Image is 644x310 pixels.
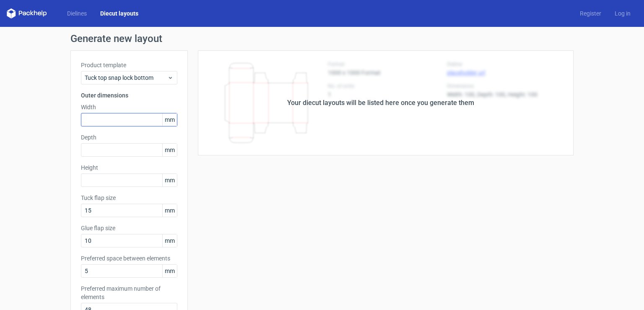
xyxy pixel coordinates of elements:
label: Width [81,103,177,111]
span: mm [162,174,177,187]
a: Diecut layouts [93,9,145,18]
h1: Generate new layout [70,34,574,44]
label: Depth [81,133,177,142]
label: Glue flap size [81,224,177,232]
label: Tuck flap size [81,194,177,202]
label: Height [81,163,177,172]
label: Preferred space between elements [81,254,177,263]
label: Preferred maximum number of elements [81,284,177,301]
span: mm [162,265,177,277]
span: mm [162,113,177,126]
a: Register [573,9,608,18]
span: mm [162,204,177,217]
span: Tuck top snap lock bottom [85,74,167,82]
label: Product template [81,61,177,69]
a: Log in [608,9,637,18]
div: Your diecut layouts will be listed here once you generate them [287,98,474,108]
h3: Outer dimensions [81,91,177,100]
span: mm [162,234,177,247]
span: mm [162,144,177,156]
a: Dielines [60,9,93,18]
